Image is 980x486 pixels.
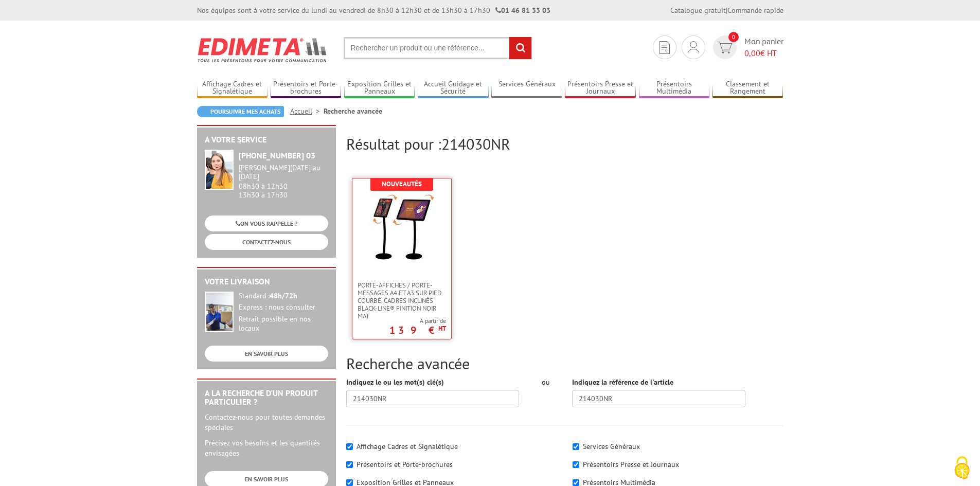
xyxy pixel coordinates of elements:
div: [PERSON_NAME][DATE] au [DATE] [239,164,328,181]
label: Affichage Cadres et Signalétique [357,442,458,451]
h2: A votre service [205,135,328,145]
a: Porte-affiches / Porte-messages A4 et A3 sur pied courbé, cadres inclinés Black-Line® finition no... [352,281,451,320]
h2: Votre livraison [205,277,328,286]
button: Cookies (fenêtre modale) [944,451,980,486]
strong: 01 46 81 33 03 [495,6,550,15]
strong: 48h/72h [270,291,297,300]
input: Présentoirs Multimédia [573,479,579,486]
a: devis rapide 0 Mon panier 0,00€ HT [710,35,783,59]
a: Affichage Cadres et Signalétique [197,80,268,97]
a: Services Généraux [491,80,562,97]
a: Classement et Rangement [712,80,783,97]
img: devis rapide [660,41,670,54]
span: Porte-affiches / Porte-messages A4 et A3 sur pied courbé, cadres inclinés Black-Line® finition no... [358,281,446,320]
strong: [PHONE_NUMBER] 03 [239,150,315,160]
a: CONTACTEZ-NOUS [205,234,328,250]
span: € HT [744,47,783,59]
span: 0,00 [744,48,760,58]
img: widget-livraison.jpg [205,292,234,332]
li: Recherche avancée [324,106,382,116]
label: Services Généraux [583,442,640,451]
div: | [670,5,783,15]
a: Présentoirs et Porte-brochures [271,80,342,97]
div: Express : nous consulter [239,303,328,312]
a: Poursuivre mes achats [197,106,284,117]
input: Services Généraux [573,443,579,450]
a: Exposition Grilles et Panneaux [344,80,415,97]
div: Standard : [239,292,328,301]
input: Présentoirs et Porte-brochures [346,461,353,468]
img: Edimeta [197,31,328,69]
span: A partir de [389,317,446,325]
span: 214030NR [441,134,510,154]
a: Commande rapide [727,6,783,15]
a: Présentoirs Multimédia [639,80,710,97]
h2: Recherche avancée [346,355,783,372]
div: Retrait possible en nos locaux [239,315,328,333]
sup: HT [438,324,446,333]
label: Indiquez le ou les mot(s) clé(s) [346,377,444,387]
div: 08h30 à 12h30 13h30 à 17h30 [239,164,328,199]
a: Présentoirs Presse et Journaux [565,80,636,97]
div: ou [534,377,557,387]
p: Précisez vos besoins et les quantités envisagées [205,438,328,458]
label: Indiquez la référence de l'article [572,377,673,387]
span: Mon panier [744,35,783,59]
input: rechercher [509,37,531,59]
input: Affichage Cadres et Signalétique [346,443,353,450]
h2: A la recherche d'un produit particulier ? [205,389,328,407]
input: Exposition Grilles et Panneaux [346,479,353,486]
img: Porte-affiches / Porte-messages A4 et A3 sur pied courbé, cadres inclinés Black-Line® finition no... [368,194,435,261]
p: Contactez-nous pour toutes demandes spéciales [205,412,328,433]
h2: Résultat pour : [346,135,783,152]
b: Nouveautés [382,179,422,188]
a: Catalogue gratuit [670,6,726,15]
img: Cookies (fenêtre modale) [949,455,975,481]
label: Présentoirs Presse et Journaux [583,460,679,469]
div: Nos équipes sont à votre service du lundi au vendredi de 8h30 à 12h30 et de 13h30 à 17h30 [197,5,550,15]
a: EN SAVOIR PLUS [205,346,328,362]
span: 0 [728,32,739,42]
label: Présentoirs et Porte-brochures [357,460,453,469]
p: 139 € [389,327,446,333]
a: Accueil Guidage et Sécurité [418,80,489,97]
img: widget-service.jpg [205,150,234,190]
input: Rechercher un produit ou une référence... [344,37,532,59]
img: devis rapide [688,41,699,53]
a: ON VOUS RAPPELLE ? [205,215,328,231]
img: devis rapide [717,42,732,53]
input: Présentoirs Presse et Journaux [573,461,579,468]
a: Accueil [290,106,324,116]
